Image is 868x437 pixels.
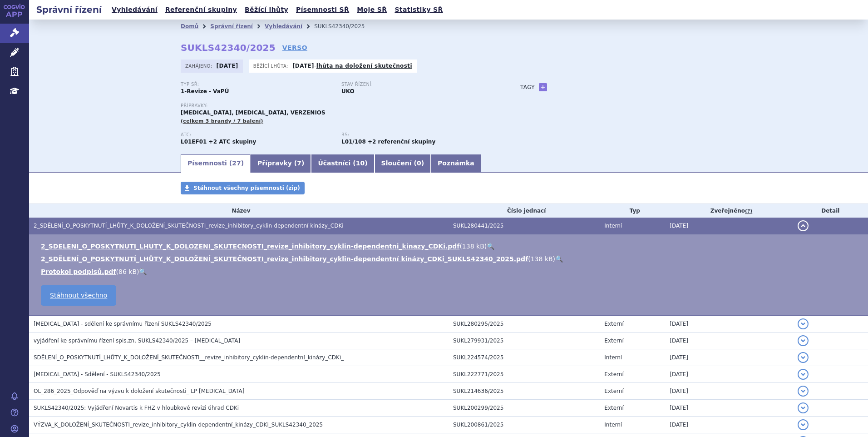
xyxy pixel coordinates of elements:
td: [DATE] [665,417,793,433]
span: Externí [604,388,623,394]
button: detail [798,402,809,413]
span: IBRANCE - Sdělení - SUKLS42340/2025 [34,371,161,377]
button: detail [798,369,809,380]
a: 2_SDELENI_O_POSKYTNUTI_LHUTY_K_DOLOZENI_SKUTECNOSTI_revize_inhibitory_cyklin-dependentni_kinazy_C... [41,243,459,250]
span: Zahájeno: [185,62,214,70]
span: OL_286_2025_Odpověď na výzvu k doložení skutečnosti_ LP IBRANCE [34,388,244,394]
td: [DATE] [665,383,793,400]
td: [DATE] [665,366,793,383]
td: [DATE] [665,349,793,366]
a: Moje SŘ [354,4,390,16]
td: [DATE] [665,315,793,333]
p: Přípravky: [181,103,502,109]
a: Přípravky (7) [251,154,311,173]
a: Účastníci (10) [311,154,374,173]
span: Běžící lhůta: [253,62,290,70]
a: Vyhledávání [109,4,160,16]
span: Stáhnout všechny písemnosti (zip) [193,185,300,191]
h2: Správní řízení [29,3,109,16]
span: Externí [604,321,623,327]
li: ( ) [41,267,859,276]
a: Stáhnout všechno [41,285,116,306]
a: Písemnosti SŘ [293,4,352,16]
span: (celkem 3 brandy / 7 balení) [181,118,263,124]
a: Sloučení (0) [375,154,431,173]
abbr: (?) [745,208,752,214]
a: Protokol podpisů.pdf [41,268,116,275]
th: Detail [793,204,868,218]
th: Název [29,204,449,218]
span: Interní [604,422,622,428]
td: SUKL222771/2025 [449,366,600,383]
li: ( ) [41,242,859,251]
span: 138 kB [462,243,484,250]
a: Písemnosti (27) [181,154,251,173]
strong: SUKLS42340/2025 [181,42,276,53]
p: - [292,62,412,70]
span: vyjádření ke správnímu řízení spis.zn. SUKLS42340/2025 – Ibrance [34,338,240,344]
span: 138 kB [531,255,553,263]
p: ATC: [181,132,332,138]
button: detail [798,335,809,346]
a: 2_SDĚLENÍ_O_POSKYTNUTÍ_LHŮTY_K_DOLOŽENÍ_SKUTEČNOSTI_revize_inhibitory_cyklin-dependentní kinázy_C... [41,255,528,263]
a: Správní řízení [210,23,253,30]
span: Interní [604,223,622,229]
a: Domů [181,23,198,30]
button: detail [798,352,809,363]
th: Typ [600,204,665,218]
td: [DATE] [665,333,793,349]
td: [DATE] [665,400,793,417]
a: Poznámka [431,154,481,173]
span: SUKLS42340/2025: Vyjádření Novartis k FHZ v hloubkové revizi úhrad CDKi [34,405,239,411]
td: SUKL200861/2025 [449,417,600,433]
button: detail [798,419,809,430]
span: Externí [604,371,623,377]
p: Stav řízení: [341,82,493,87]
span: [MEDICAL_DATA], [MEDICAL_DATA], VERZENIOS [181,109,325,116]
li: SUKLS42340/2025 [314,20,376,33]
strong: UKO [341,88,355,94]
span: 10 [356,159,365,167]
span: SDĚLENÍ_O_POSKYTNUTÍ_LHŮTY_K_DOLOŽENÍ_SKUTEČNOSTI__revize_inhibitory_cyklin-dependentní_kinázy_CDKi_ [34,354,344,361]
p: Typ SŘ: [181,82,332,87]
p: RS: [341,132,493,138]
strong: PALBOCIKLIB [181,139,207,145]
span: Interní [604,354,622,361]
td: SUKL224574/2025 [449,349,600,366]
span: 7 [297,159,301,167]
strong: 1-Revize - VaPÚ [181,88,229,94]
td: SUKL200299/2025 [449,400,600,417]
td: SUKL214636/2025 [449,383,600,400]
span: VÝZVA_K_DOLOŽENÍ_SKUTEČNOSTI_revize_inhibitory_cyklin-dependentní_kinázy_CDKi_SUKLS42340_2025 [34,422,323,428]
td: [DATE] [665,218,793,234]
strong: +2 referenční skupiny [368,139,435,145]
strong: +2 ATC skupiny [209,139,256,145]
a: Stáhnout všechny písemnosti (zip) [181,182,305,194]
span: Externí [604,405,623,411]
a: Referenční skupiny [163,4,240,16]
li: ( ) [41,254,859,263]
a: VERSO [282,43,307,52]
h3: Tagy [520,82,535,93]
span: 2_SDĚLENÍ_O_POSKYTNUTÍ_LHŮTY_K_DOLOŽENÍ_SKUTEČNOSTI_revize_inhibitory_cyklin-dependentní kinázy_CDKi [34,223,344,229]
td: SUKL279931/2025 [449,333,600,349]
a: + [539,83,547,91]
span: Externí [604,338,623,344]
th: Zveřejněno [665,204,793,218]
strong: palbociklib [341,139,366,145]
span: 27 [232,159,241,167]
strong: [DATE] [292,63,314,69]
a: 🔍 [139,268,147,275]
a: Běžící lhůty [242,4,291,16]
a: Statistiky SŘ [392,4,445,16]
span: 0 [417,159,421,167]
button: detail [798,318,809,329]
span: 86 kB [118,268,137,275]
a: Vyhledávání [265,23,302,30]
strong: [DATE] [217,63,238,69]
td: SUKL280295/2025 [449,315,600,333]
td: SUKL280441/2025 [449,218,600,234]
span: IBRANCE - sdělení ke správnímu řízení SUKLS42340/2025 [34,321,212,327]
th: Číslo jednací [449,204,600,218]
a: lhůta na doložení skutečnosti [316,63,412,69]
